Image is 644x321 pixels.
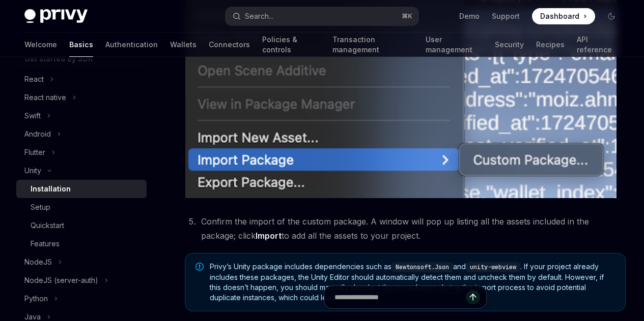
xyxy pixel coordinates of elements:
[69,33,93,57] a: Basics
[24,274,98,286] div: NodeJS (server-auth)
[209,33,250,57] a: Connectors
[16,216,147,235] a: Quickstart
[24,91,66,104] div: React native
[402,12,412,20] span: ⌘ K
[105,33,158,57] a: Authentication
[170,33,197,57] a: Wallets
[210,262,615,303] span: Privy’s Unity package includes dependencies such as and . If your project already includes these ...
[24,73,44,85] div: React
[256,231,282,241] strong: Import
[466,262,520,272] code: unity-webview
[391,262,453,272] code: Newtonsoft.Json
[31,201,50,213] div: Setup
[24,146,45,158] div: Flutter
[495,33,524,57] a: Security
[492,11,520,21] a: Support
[540,11,579,21] span: Dashboard
[16,235,147,253] a: Features
[16,198,147,216] a: Setup
[536,33,565,57] a: Recipes
[24,256,52,268] div: NodeJS
[603,8,620,24] button: Toggle dark mode
[262,33,320,57] a: Policies & controls
[577,33,620,57] a: API reference
[31,183,71,195] div: Installation
[24,9,88,23] img: dark logo
[332,33,413,57] a: Transaction management
[426,33,483,57] a: User management
[24,110,41,122] div: Swift
[16,180,147,198] a: Installation
[24,293,48,305] div: Python
[24,165,41,177] div: Unity
[245,10,273,22] div: Search...
[466,290,480,304] button: Send message
[532,8,595,24] a: Dashboard
[226,7,418,25] button: Search...⌘K
[195,263,204,271] svg: Note
[459,11,480,21] a: Demo
[24,33,57,57] a: Welcome
[198,214,626,243] li: Confirm the import of the custom package. A window will pop up listing all the assets included in...
[31,238,60,250] div: Features
[31,219,64,232] div: Quickstart
[24,128,51,140] div: Android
